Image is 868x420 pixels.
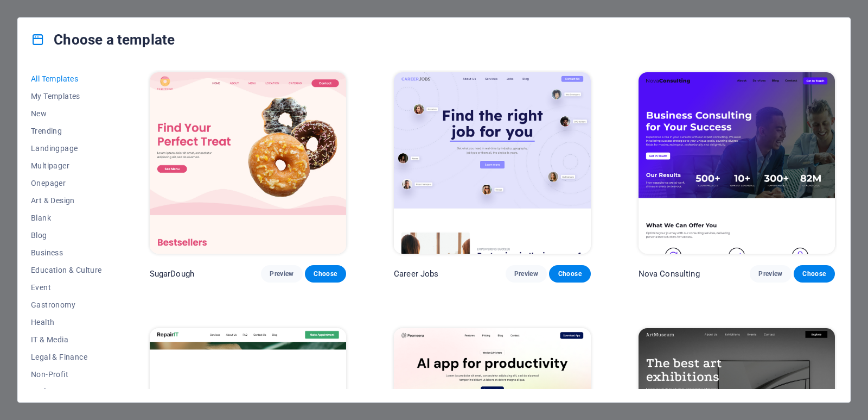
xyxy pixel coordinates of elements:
span: Preview [758,269,782,278]
span: Performance [31,387,102,396]
button: Art & Design [31,192,102,209]
span: Legal & Finance [31,353,102,361]
span: Choose [558,269,582,278]
span: Non-Profit [31,370,102,379]
button: New [31,105,102,122]
button: Health [31,314,102,331]
span: Gastronomy [31,300,102,309]
img: SugarDough [150,72,346,254]
p: Career Jobs [394,268,439,279]
h4: Choose a template [31,31,175,48]
button: Gastronomy [31,296,102,314]
span: Choose [802,269,826,278]
button: Legal & Finance [31,348,102,366]
span: Health [31,318,102,327]
span: Preview [270,269,293,278]
button: My Templates [31,87,102,105]
span: My Templates [31,92,102,101]
span: New [31,109,102,118]
button: Education & Culture [31,261,102,279]
span: Education & Culture [31,266,102,274]
span: Blank [31,214,102,222]
span: Business [31,248,102,257]
p: SugarDough [150,268,194,279]
span: Art & Design [31,196,102,205]
span: Onepager [31,179,102,187]
button: Performance [31,383,102,400]
span: Preview [514,269,538,278]
img: Nova Consulting [639,72,835,254]
button: Business [31,244,102,261]
button: Event [31,279,102,296]
img: Career Jobs [394,72,590,254]
button: Onepager [31,174,102,192]
p: Nova Consulting [639,268,700,279]
button: Choose [305,265,346,283]
button: Trending [31,122,102,140]
span: All Templates [31,74,102,83]
button: Preview [261,265,302,283]
span: Landingpage [31,144,102,153]
button: Landingpage [31,140,102,157]
button: Blank [31,209,102,227]
button: Preview [506,265,547,283]
button: All Templates [31,70,102,87]
button: Multipager [31,157,102,174]
button: Non-Profit [31,366,102,383]
span: Multipager [31,161,102,170]
span: Choose [314,269,337,278]
button: IT & Media [31,331,102,348]
span: Trending [31,127,102,135]
span: IT & Media [31,335,102,344]
button: Choose [549,265,590,283]
button: Choose [794,265,835,283]
span: Event [31,283,102,292]
button: Preview [750,265,791,283]
span: Blog [31,231,102,240]
button: Blog [31,227,102,244]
